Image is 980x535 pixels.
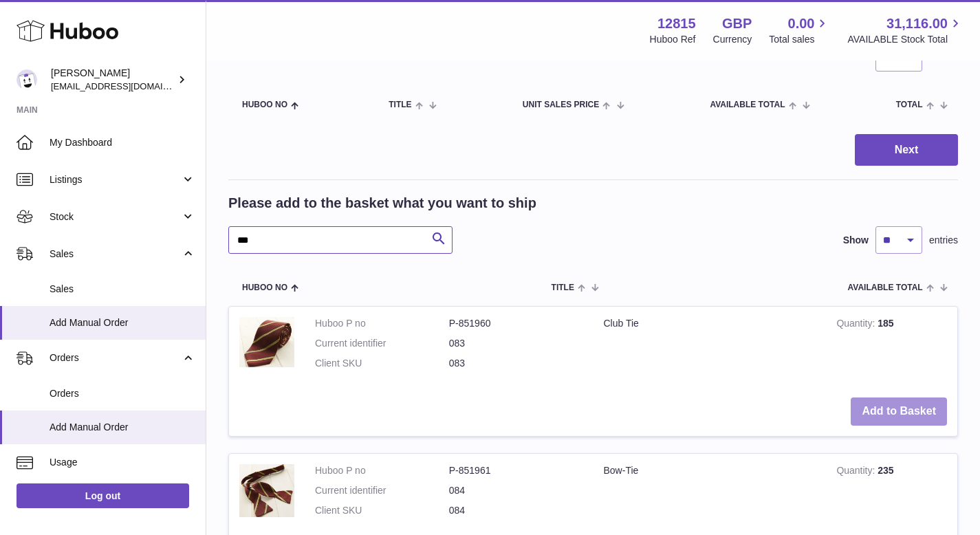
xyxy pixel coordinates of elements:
[228,194,536,212] h2: Please add to the basket what you want to ship
[594,454,827,534] td: Bow-Tie
[847,14,963,46] a: 31,116.00 AVAILABLE Stock Total
[848,283,923,292] span: AVAILABLE Total
[315,337,449,350] dt: Current identifier
[50,136,195,149] span: My Dashboard
[657,14,696,33] strong: 12815
[855,134,958,166] button: Next
[449,337,583,350] dd: 083
[449,357,583,370] dd: 083
[51,80,202,91] span: [EMAIL_ADDRESS][DOMAIN_NAME]
[315,464,449,477] dt: Huboo P no
[836,465,878,479] strong: Quantity
[650,33,696,46] div: Huboo Ref
[929,234,958,247] span: entries
[239,317,294,367] img: Club Tie
[242,283,287,292] span: Huboo no
[17,69,37,90] img: shophawksclub@gmail.com
[50,387,195,400] span: Orders
[896,100,923,109] span: Total
[50,173,181,186] span: Listings
[389,100,411,109] span: Title
[847,33,963,46] span: AVAILABLE Stock Total
[315,484,449,497] dt: Current identifier
[50,351,181,364] span: Orders
[851,397,947,426] button: Add to Basket
[449,464,583,477] dd: P-851961
[713,33,752,46] div: Currency
[239,464,294,517] img: Bow-Tie
[769,14,830,46] a: 0.00 Total sales
[826,454,957,534] td: 235
[788,14,815,33] span: 0.00
[315,317,449,330] dt: Huboo P no
[50,248,181,261] span: Sales
[50,421,195,434] span: Add Manual Order
[826,307,957,387] td: 185
[449,504,583,517] dd: 084
[17,483,189,508] a: Log out
[449,484,583,497] dd: 084
[315,504,449,517] dt: Client SKU
[886,14,948,33] span: 31,116.00
[836,318,878,332] strong: Quantity
[769,33,830,46] span: Total sales
[50,210,181,223] span: Stock
[315,357,449,370] dt: Client SKU
[710,100,785,109] span: AVAILABLE Total
[51,67,175,93] div: [PERSON_NAME]
[722,14,752,33] strong: GBP
[50,283,195,296] span: Sales
[50,316,195,329] span: Add Manual Order
[552,283,574,292] span: Title
[242,100,287,109] span: Huboo no
[594,307,827,387] td: Club Tie
[449,317,583,330] dd: P-851960
[523,100,599,109] span: Unit Sales Price
[50,456,195,469] span: Usage
[843,234,869,247] label: Show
